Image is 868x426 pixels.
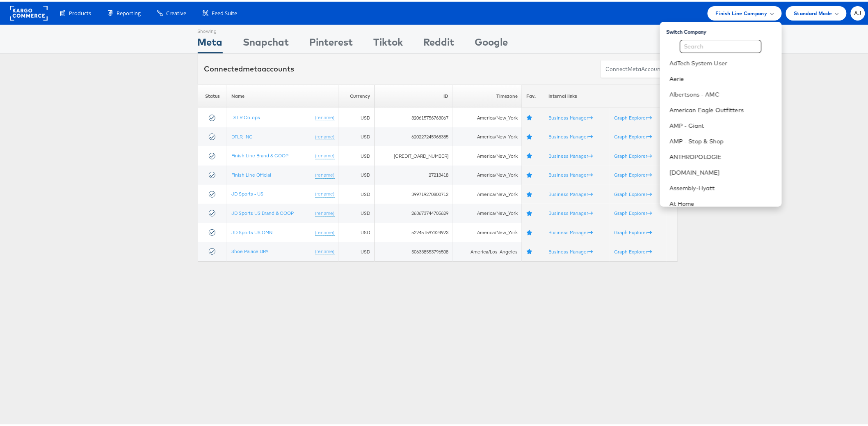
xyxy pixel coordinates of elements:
a: JD Sports US Brand & COOP [231,208,293,214]
div: Pinterest [310,33,353,52]
a: Albertsons - AMC [670,89,775,97]
td: USD [339,164,375,183]
a: Business Manager [548,189,593,196]
div: Google [475,33,508,52]
a: Graph Explorer [614,132,652,138]
a: Graph Explorer [614,208,652,214]
div: Reddit [424,33,455,52]
div: Showing [198,23,223,33]
td: [CREDIT_CARD_NUMBER] [375,145,453,164]
span: meta [628,64,642,71]
a: Graph Explorer [614,170,652,176]
td: America/New_York [453,164,522,183]
td: USD [339,106,375,126]
td: America/New_York [453,106,522,126]
div: Switch Company [667,23,782,34]
a: (rename) [315,228,334,235]
div: Connected accounts [204,62,295,73]
td: USD [339,240,375,260]
a: (rename) [315,246,334,253]
a: Business Manager [548,151,593,157]
a: (rename) [315,132,334,139]
a: Shoe Palace DPA [231,246,268,253]
a: DTLR, INC [231,132,252,138]
td: USD [339,126,375,145]
div: Snapchat [243,33,289,52]
div: Tiktok [374,33,403,52]
a: Graph Explorer [614,189,652,196]
a: AdTech System User [670,58,775,66]
th: Currency [339,83,375,106]
span: meta [243,62,262,72]
a: Finish Line Official [231,170,271,176]
td: 27213418 [375,164,453,183]
td: 263673744705629 [375,202,453,221]
td: America/New_York [453,202,522,221]
td: 506338553796508 [375,240,453,260]
td: America/New_York [453,221,522,241]
a: AMP - Giant [670,120,775,128]
a: Business Manager [548,113,593,119]
a: Business Manager [548,208,593,214]
td: America/Los_Angeles [453,240,522,260]
td: America/New_York [453,145,522,164]
a: American Eagle Outfitters [670,104,775,113]
th: ID [375,83,453,106]
td: 522451597324923 [375,221,453,241]
a: AMP - Stop & Shop [670,136,775,144]
a: (rename) [315,151,334,158]
a: (rename) [315,208,334,215]
span: AJ [854,9,861,14]
div: Meta [198,33,223,52]
td: USD [339,183,375,203]
button: ConnectmetaAccounts [601,58,671,77]
a: JD Sports - US [231,189,263,195]
a: (rename) [315,113,334,120]
a: Assembly-Hyatt [670,182,775,191]
a: Business Manager [548,132,593,138]
a: (rename) [315,189,334,196]
span: Finish Line Company [716,7,767,16]
a: Graph Explorer [614,113,652,119]
td: USD [339,145,375,164]
input: Search [680,38,762,51]
a: DTLR Co-ops [231,113,260,119]
a: (rename) [315,170,334,177]
td: America/New_York [453,183,522,203]
span: Creative [166,8,186,16]
td: USD [339,221,375,241]
td: 399719270800712 [375,183,453,203]
th: Status [198,83,227,106]
a: Graph Explorer [614,228,652,234]
td: 620227245968385 [375,126,453,145]
a: Graph Explorer [614,151,652,157]
a: Business Manager [548,228,593,234]
td: America/New_York [453,126,522,145]
a: Aerie [670,73,775,81]
a: Business Manager [548,247,593,253]
a: JD Sports US OMNI [231,228,273,234]
td: USD [339,202,375,221]
a: [DOMAIN_NAME] [670,167,775,175]
a: Graph Explorer [614,247,652,253]
span: Feed Suite [212,8,237,16]
a: At Home [670,198,775,206]
span: Reporting [116,8,141,16]
a: Business Manager [548,170,593,176]
span: Standard Mode [794,7,832,16]
a: ANTHROPOLOGIE [670,151,775,159]
td: 320615756763067 [375,106,453,126]
th: Name [227,83,339,106]
a: Finish Line Brand & COOP [231,151,288,157]
span: Products [69,8,91,16]
th: Timezone [453,83,522,106]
